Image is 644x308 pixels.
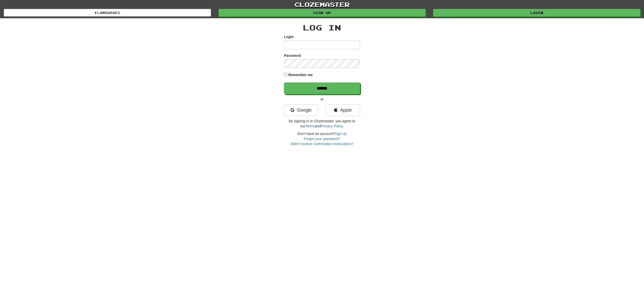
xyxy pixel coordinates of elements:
label: Password [284,53,301,58]
div: Don't have an account? [284,131,360,146]
a: Sign up [219,9,426,16]
label: Login [284,34,294,39]
a: Apple [326,104,360,116]
h2: Log In [284,23,360,32]
a: Login [433,9,640,16]
a: Google [284,104,318,116]
p: By signing in to Clozemaster, you agree to our and . [284,118,360,129]
a: Sign up [335,132,347,136]
label: Remember me [288,72,313,77]
a: Terms [305,124,315,128]
a: Languages [4,9,211,16]
a: Forgot your password? [304,137,340,141]
p: or [284,97,360,102]
a: Privacy Policy [321,124,343,128]
a: Didn't receive confirmation instructions? [291,142,353,146]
